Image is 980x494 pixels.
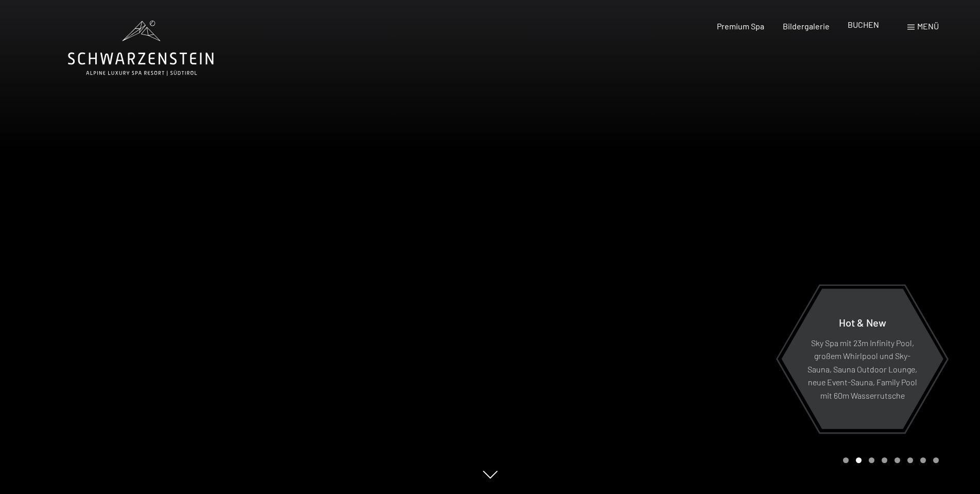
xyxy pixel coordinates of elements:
p: Sky Spa mit 23m Infinity Pool, großem Whirlpool und Sky-Sauna, Sauna Outdoor Lounge, neue Event-S... [806,336,918,402]
div: Carousel Page 3 [869,457,874,463]
div: Carousel Page 2 (Current Slide) [856,457,862,463]
div: Carousel Page 4 [882,457,887,463]
a: Bildergalerie [783,21,830,31]
div: Carousel Page 6 [907,457,913,463]
div: Carousel Page 5 [895,457,900,463]
a: Premium Spa [717,21,764,31]
div: Carousel Page 8 [933,457,939,463]
span: Hot & New [839,316,886,328]
div: Carousel Page 1 [843,457,849,463]
div: Carousel Page 7 [920,457,926,463]
a: BUCHEN [848,20,879,29]
div: Carousel Pagination [839,457,939,463]
a: Hot & New Sky Spa mit 23m Infinity Pool, großem Whirlpool und Sky-Sauna, Sauna Outdoor Lounge, ne... [781,288,944,430]
span: Menü [917,21,939,31]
